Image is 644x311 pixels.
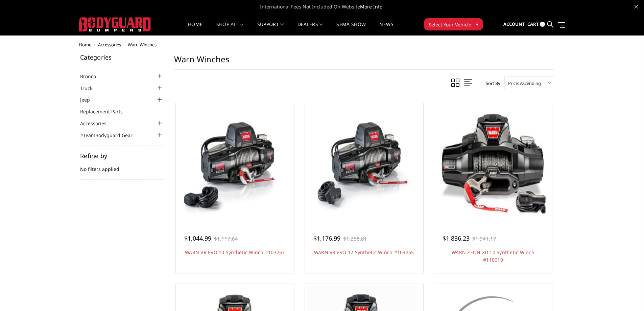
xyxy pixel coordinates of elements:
span: Cart [527,21,539,27]
a: Truck [80,85,101,92]
a: More Info [360,3,382,10]
a: Jeep [80,96,98,103]
a: Replacement Parts [80,108,131,115]
h5: Refine by [80,153,164,159]
img: WARN VR EVO 10 Synthetic Winch #103253 [177,105,292,220]
span: $1,836.23 [443,234,470,242]
a: WARN VR EVO 12 Synthetic Winch #103255 [314,249,414,256]
h1: Warn Winches [174,54,554,70]
div: No filters applied [80,153,164,180]
a: Bronco [80,73,104,80]
a: WARN VR EVO 10 Synthetic Winch #103253 WARN VR EVO 10 Synthetic Winch #103253 [177,105,292,220]
a: Home [79,42,91,48]
h5: Categories [80,54,164,60]
a: Accessories [98,42,121,48]
a: Dealers [297,22,323,35]
span: Select Your Vehicle [429,21,471,28]
label: Sort By: [482,78,501,88]
a: WARN ZEON XD 10 Synthetic Winch #110010 WARN ZEON XD 10 Synthetic Winch #110010 [436,105,551,220]
img: BODYGUARD BUMPERS [79,17,151,31]
a: Support [257,22,284,35]
span: ▾ [476,21,478,28]
a: Accessories [80,120,115,127]
a: shop all [216,22,244,35]
span: Warn Winches [128,42,157,48]
span: Account [503,21,525,27]
a: SEMA Show [336,22,366,35]
a: Home [188,22,202,35]
span: $1,941.17 [472,235,496,242]
a: #TeamBodyguard Gear [80,132,141,139]
span: $1,258.81 [343,235,367,242]
a: WARN VR EVO 10 Synthetic Winch #103253 [185,249,285,256]
span: $1,117.64 [214,235,238,242]
span: $1,176.99 [313,234,340,242]
a: WARN VR EVO 12 Synthetic Winch #103255 WARN VR EVO 12 Synthetic Winch #103255 [307,105,422,220]
a: WARN ZEON XD 10 Synthetic Winch #110010 [452,249,534,263]
span: 0 [540,22,545,27]
button: Select Your Vehicle [424,18,483,30]
a: Cart 0 [527,15,545,34]
a: Account [503,15,525,34]
span: $1,044.99 [184,234,211,242]
a: News [379,22,393,35]
img: WARN VR EVO 12 Synthetic Winch #103255 [307,105,422,220]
